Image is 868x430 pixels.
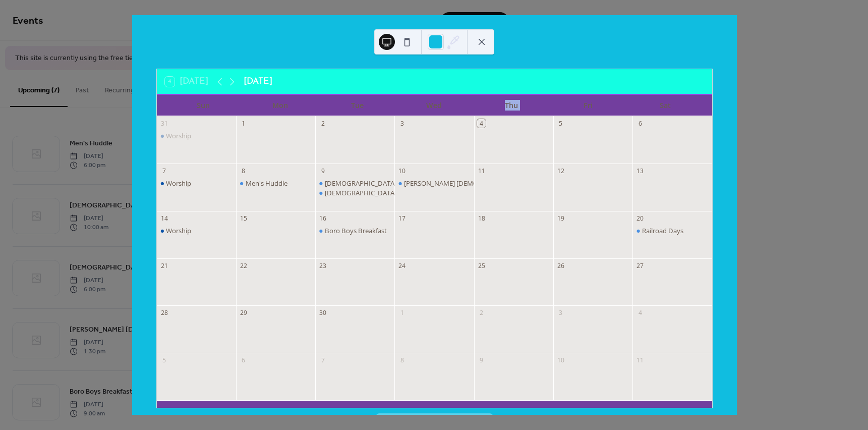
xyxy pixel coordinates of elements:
div: 6 [239,356,248,365]
div: 9 [319,167,327,175]
div: 11 [477,167,486,175]
div: 4 [477,119,486,128]
div: [DEMOGRAPHIC_DATA] Brunch [325,179,420,188]
div: 3 [557,309,565,317]
div: 26 [557,261,565,270]
div: Worship [166,179,191,188]
div: 5 [557,119,565,128]
div: Wed [396,95,473,116]
div: 22 [239,261,248,270]
div: Ladies Brunch [315,179,394,188]
div: Men's Huddle [236,179,315,188]
div: [DEMOGRAPHIC_DATA][PERSON_NAME][DEMOGRAPHIC_DATA] [DEMOGRAPHIC_DATA] Study [325,188,611,197]
div: 24 [398,261,407,270]
div: Fri [550,95,627,116]
div: 14 [160,214,168,223]
div: Boro Boys Breakfast [325,226,387,235]
div: 10 [398,167,407,175]
div: Sat [627,95,704,116]
div: [DATE] [244,75,272,88]
div: Tue [319,95,396,116]
div: Pastor Adam Bible Study [315,188,394,197]
div: Worship [166,226,191,235]
div: 4 [636,309,645,317]
div: 19 [557,214,565,223]
div: 9 [477,356,486,365]
div: 5 [160,356,168,365]
div: 7 [319,356,327,365]
div: [PERSON_NAME] [DEMOGRAPHIC_DATA] study [404,179,547,188]
div: Railroad Days [632,226,712,235]
div: 18 [477,214,486,223]
div: 25 [477,261,486,270]
div: 16 [319,214,327,223]
div: Worship [166,131,191,140]
div: Railroad Days [642,226,683,235]
div: 23 [319,261,327,270]
div: Worship [157,131,236,140]
div: 28 [160,309,168,317]
div: 13 [636,167,645,175]
div: 8 [239,167,248,175]
div: 15 [239,214,248,223]
div: Sun [165,95,242,116]
div: 30 [319,309,327,317]
div: Worship [157,179,236,188]
div: Worship [157,226,236,235]
div: Thu [473,95,550,116]
div: 17 [398,214,407,223]
div: 20 [636,214,645,223]
div: 2 [477,309,486,317]
div: 12 [557,167,565,175]
div: 8 [398,356,407,365]
div: 11 [636,356,645,365]
div: 21 [160,261,168,270]
div: Boro Boys Breakfast [315,226,394,235]
div: 3 [398,119,407,128]
div: 1 [239,119,248,128]
div: 6 [636,119,645,128]
div: Pastor Jason Bible study [394,179,474,188]
div: Men's Huddle [246,179,287,188]
div: 31 [160,119,168,128]
div: Mon [242,95,319,116]
div: 27 [636,261,645,270]
div: 29 [239,309,248,317]
div: 7 [160,167,168,175]
div: 1 [398,309,407,317]
div: 10 [557,356,565,365]
div: 2 [319,119,327,128]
